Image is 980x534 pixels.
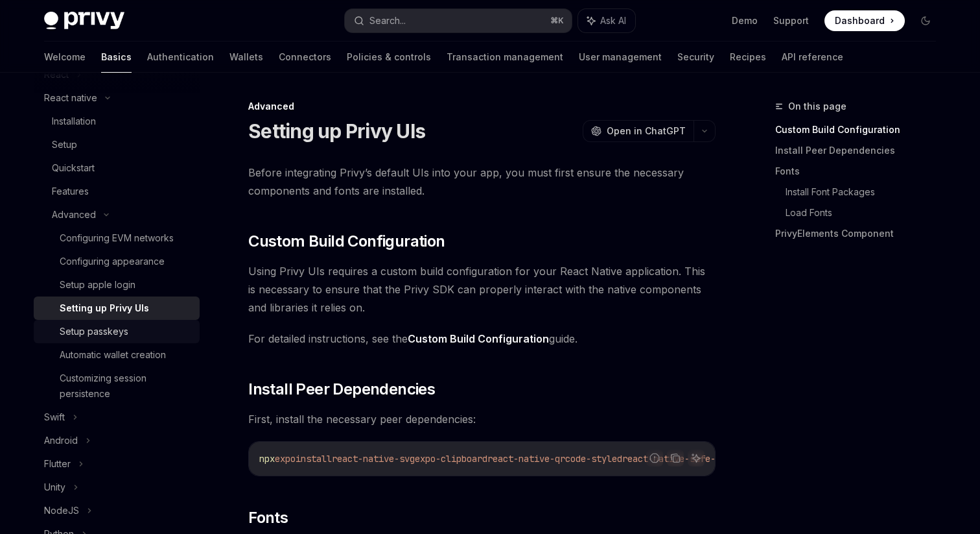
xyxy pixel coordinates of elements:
[44,12,124,30] img: dark logo
[296,453,332,465] span: install
[101,42,132,73] a: Basics
[147,42,214,73] a: Authentication
[60,230,174,246] div: Configuring EVM networks
[34,297,200,320] a: Setting up Privy UIs
[34,226,200,250] a: Configuring EVM networks
[369,13,406,29] div: Search...
[578,9,635,32] button: Ask AI
[229,42,263,73] a: Wallets
[622,453,778,465] span: react-native-safe-area-context
[60,370,192,402] div: Customizing session persistence
[52,137,77,152] div: Setup
[279,42,331,73] a: Connectors
[248,119,425,143] h1: Setting up Privy UIs
[915,10,936,31] button: Toggle dark mode
[835,14,885,27] span: Dashboard
[788,99,846,114] span: On this page
[248,164,716,200] span: Before integrating Privy’s default UIs into your app, you must first ensure the necessary compone...
[34,320,200,343] a: Setup passkeys
[52,160,95,176] div: Quickstart
[34,367,200,406] a: Customizing session persistence
[248,330,716,348] span: For detailed instructions, see the guide.
[60,347,166,363] div: Automatic wallet creation
[52,207,96,223] div: Advanced
[34,180,200,203] a: Features
[60,324,128,339] div: Setup passkeys
[248,379,435,400] span: Install Peer Dependencies
[248,100,716,113] div: Advanced
[60,277,135,293] div: Setup apple login
[677,42,714,73] a: Security
[248,507,288,528] span: Fonts
[345,9,572,32] button: Search...⌘K
[44,456,71,472] div: Flutter
[786,202,946,223] a: Load Fonts
[550,16,564,26] span: ⌘ K
[646,450,663,467] button: Report incorrect code
[60,254,165,269] div: Configuring appearance
[824,10,905,31] a: Dashboard
[259,453,275,465] span: npx
[34,133,200,156] a: Setup
[415,453,487,465] span: expo-clipboard
[347,42,431,73] a: Policies & controls
[408,332,549,346] a: Custom Build Configuration
[786,182,946,202] a: Install Font Packages
[487,453,622,465] span: react-native-qrcode-styled
[34,273,200,297] a: Setup apple login
[607,125,686,138] span: Open in ChatGPT
[579,42,662,73] a: User management
[248,410,716,428] span: First, install the necessary peer dependencies:
[44,42,86,73] a: Welcome
[60,300,149,316] div: Setting up Privy UIs
[248,262,716,317] span: Using Privy UIs requires a custom build configuration for your React Native application. This is ...
[773,14,809,27] a: Support
[34,343,200,367] a: Automatic wallet creation
[775,140,946,161] a: Install Peer Dependencies
[688,450,705,467] button: Ask AI
[44,479,65,495] div: Unity
[44,503,79,518] div: NodeJS
[44,90,97,106] div: React native
[732,14,758,27] a: Demo
[775,119,946,140] a: Custom Build Configuration
[730,42,766,73] a: Recipes
[782,42,843,73] a: API reference
[775,161,946,182] a: Fonts
[248,231,445,252] span: Custom Build Configuration
[275,453,296,465] span: expo
[667,450,684,467] button: Copy the contents from the code block
[52,114,96,129] div: Installation
[44,433,78,448] div: Android
[447,42,563,73] a: Transaction management
[34,110,200,133] a: Installation
[775,223,946,244] a: PrivyElements Component
[600,14,626,27] span: Ask AI
[44,409,65,425] div: Swift
[52,184,89,199] div: Features
[34,250,200,273] a: Configuring appearance
[34,156,200,180] a: Quickstart
[332,453,415,465] span: react-native-svg
[583,120,694,142] button: Open in ChatGPT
